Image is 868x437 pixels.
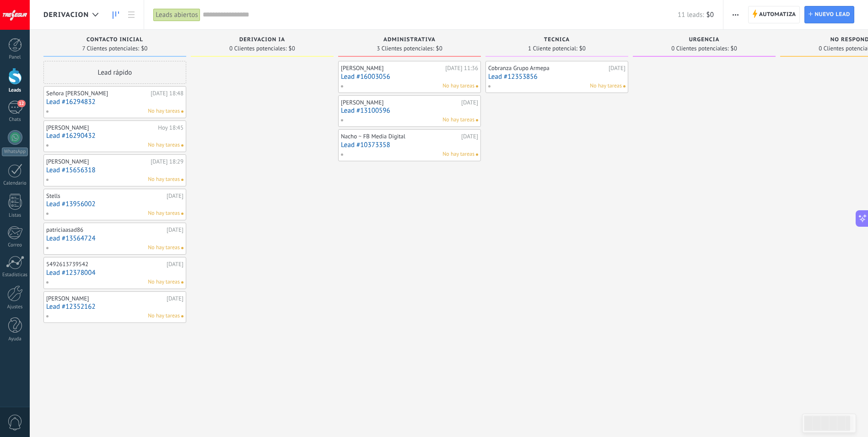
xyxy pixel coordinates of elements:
div: Panel [2,55,28,60]
div: WhatsApp [2,147,28,156]
a: Lead #13956002 [46,200,183,208]
div: Derivacion IA [195,37,329,44]
div: [DATE] [167,295,183,302]
div: [DATE] 18:29 [151,158,183,165]
span: Urgencia [689,37,720,43]
a: Lead #12378004 [46,269,183,277]
span: Derivacion IA [239,37,285,43]
span: No hay nada asignado [181,315,183,317]
a: Lista [124,6,139,24]
div: Administrativa [343,37,476,44]
div: Ayuda [2,336,28,342]
div: Leads abiertos [153,8,200,22]
div: [DATE] [167,226,183,234]
div: Cobranza Grupo Armepa [488,65,606,72]
span: No hay tareas [442,116,474,124]
div: 5492613739542 [46,261,164,268]
div: Ajustes [2,304,28,310]
span: 3 Clientes potenciales: [377,46,434,51]
div: [DATE] [167,192,183,200]
div: [PERSON_NAME] [46,124,156,131]
span: 1 Cliente potencial: [528,46,577,51]
div: Hoy 18:45 [158,124,183,131]
a: Lead #13100596 [341,107,478,115]
div: [DATE] [461,133,478,140]
a: Lead #10373358 [341,141,478,149]
div: Lead rápido [43,61,186,84]
span: No hay nada asignado [476,85,478,87]
div: Listas [2,213,28,218]
div: [PERSON_NAME] [46,158,148,165]
span: Nuevo lead [814,6,850,23]
span: No hay tareas [148,278,180,286]
span: No hay tareas [148,175,180,184]
span: No hay nada asignado [181,110,183,113]
span: $0 [706,11,714,19]
span: $0 [289,46,295,51]
div: Correo [2,242,28,248]
a: Lead #13564724 [46,235,183,242]
div: [DATE] [167,261,183,268]
span: No hay nada asignado [623,85,625,87]
span: Contacto inicial [86,37,143,43]
div: Contacto inicial [48,37,182,44]
span: No hay tareas [590,82,622,90]
span: No hay nada asignado [476,153,478,156]
div: [DATE] 18:48 [151,90,183,97]
div: Leads [2,87,28,93]
span: 0 Clientes potenciales: [229,46,286,51]
div: Señora [PERSON_NAME] [46,90,148,97]
span: No hay nada asignado [476,119,478,121]
span: $0 [141,46,147,51]
div: Urgencia [637,37,771,44]
span: $0 [579,46,586,51]
a: Lead #16290432 [46,132,183,140]
span: $0 [436,46,442,51]
span: No hay tareas [148,312,180,320]
div: [PERSON_NAME] [46,295,164,302]
span: No hay nada asignado [181,144,183,147]
span: Automatiza [759,6,796,23]
span: No hay tareas [442,150,474,158]
span: No hay tareas [148,244,180,252]
a: Lead #15656318 [46,166,183,174]
div: Nacho ~ FB Media Digital [341,133,459,140]
div: [PERSON_NAME] [341,65,443,72]
a: Leads [108,6,124,24]
div: Chats [2,117,28,123]
button: Más [729,6,742,23]
span: 0 Clientes potenciales: [671,46,728,51]
span: No hay nada asignado [181,247,183,249]
span: No hay nada asignado [181,213,183,215]
a: Lead #16003056 [341,73,478,81]
div: patriciaasad86 [46,226,164,234]
div: Tecnica [490,37,624,44]
a: Lead #12353856 [488,73,625,81]
div: Calendario [2,180,28,186]
span: 11 leads: [678,11,704,19]
span: No hay nada asignado [181,179,183,181]
span: Tecnica [544,37,570,43]
div: [DATE] [461,99,478,106]
a: Lead #12352162 [46,303,183,311]
span: No hay nada asignado [181,281,183,284]
div: [DATE] 11:36 [445,65,478,72]
div: Stells [46,192,164,200]
a: Automatiza [748,6,800,23]
span: Administrativa [383,37,436,43]
a: Lead #16294832 [46,98,183,106]
div: Estadísticas [2,272,28,278]
span: No hay tareas [148,209,180,218]
span: $0 [731,46,737,51]
span: 12 [17,100,25,107]
span: No hay tareas [148,141,180,149]
a: Nuevo lead [804,6,854,23]
span: 7 Clientes potenciales: [82,46,140,51]
span: No hay tareas [148,107,180,115]
div: [PERSON_NAME] [341,99,459,106]
div: [DATE] [609,65,625,72]
span: Derivacion [43,11,89,19]
span: No hay tareas [442,82,474,90]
